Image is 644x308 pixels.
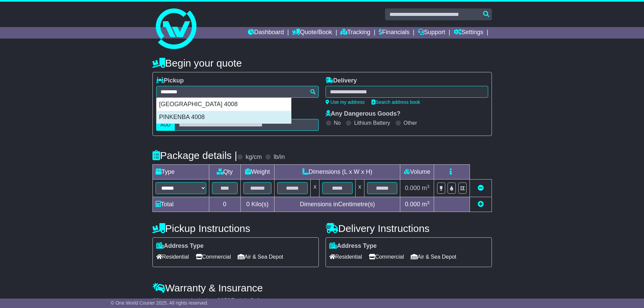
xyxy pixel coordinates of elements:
[152,223,319,234] h4: Pickup Instructions
[478,201,484,208] a: Add new item
[209,197,240,212] td: 0
[152,150,237,161] h4: Package details |
[238,252,283,262] span: Air & Sea Depot
[400,165,434,180] td: Volume
[245,153,262,161] label: kg/cm
[326,110,401,118] label: Any Dangerous Goods?
[334,120,341,126] label: No
[422,201,430,208] span: m
[478,185,484,191] a: Remove this item
[156,119,175,131] label: AUD
[275,165,400,180] td: Dimensions (L x W x H)
[152,57,492,69] h4: Begin your quote
[157,111,291,124] div: PINKENBA 4008
[246,201,249,208] span: 0
[340,27,370,39] a: Tracking
[292,27,332,39] a: Quote/Book
[240,165,275,180] td: Weight
[326,99,365,105] a: Use my address
[157,98,291,111] div: [GEOGRAPHIC_DATA] 4008
[209,165,240,180] td: Qty
[275,197,400,212] td: Dimensions in Centimetre(s)
[454,27,483,39] a: Settings
[248,27,284,39] a: Dashboard
[326,77,357,85] label: Delivery
[411,252,456,262] span: Air & Sea Depot
[355,180,364,197] td: x
[156,252,189,262] span: Residential
[311,180,319,197] td: x
[111,300,209,306] span: © One World Courier 2025. All rights reserved.
[379,27,409,39] a: Financials
[152,282,492,293] h4: Warranty & Insurance
[404,120,417,126] label: Other
[372,99,420,105] a: Search address book
[427,184,430,189] sup: 3
[354,120,390,126] label: Lithium Battery
[405,201,420,208] span: 0.000
[369,252,404,262] span: Commercial
[418,27,445,39] a: Support
[329,242,377,250] label: Address Type
[156,86,319,98] typeahead: Please provide city
[422,185,430,191] span: m
[152,165,209,180] td: Type
[156,77,184,85] label: Pickup
[329,252,362,262] span: Residential
[427,200,430,205] sup: 3
[221,297,231,304] span: 250
[152,297,492,305] div: All our quotes include a $ FreightSafe warranty.
[240,197,275,212] td: Kilo(s)
[326,223,492,234] h4: Delivery Instructions
[273,153,285,161] label: lb/in
[156,242,204,250] label: Address Type
[152,197,209,212] td: Total
[196,252,231,262] span: Commercial
[405,185,420,191] span: 0.000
